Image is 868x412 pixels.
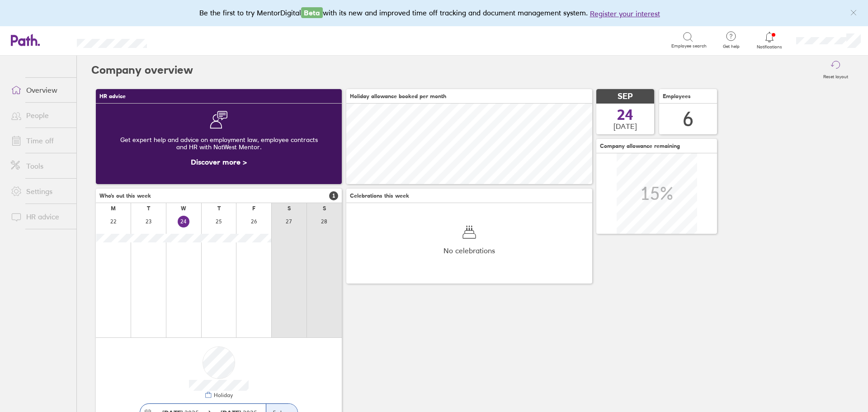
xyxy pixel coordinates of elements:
a: People [4,106,76,124]
span: HR advice [99,93,126,99]
span: Who's out this week [99,193,151,199]
span: Beta [301,7,323,18]
span: 24 [617,108,633,122]
span: Notifications [755,44,784,50]
div: T [217,205,221,212]
span: Celebrations this week [350,193,409,199]
a: Settings [4,182,76,200]
div: S [323,205,326,212]
span: 1 [329,191,338,200]
span: Holiday allowance booked per month [350,93,446,99]
a: Tools [4,157,76,175]
label: Reset layout [818,71,854,80]
a: Discover more > [191,157,247,166]
span: Company allowance remaining [600,143,680,149]
a: HR advice [4,208,76,226]
div: Be the first to try MentorDigital with its new and improved time off tracking and document manage... [199,7,669,19]
button: Register your interest [590,8,660,19]
a: Notifications [755,31,784,50]
span: No celebrations [443,246,495,255]
span: [DATE] [613,122,637,130]
div: Holiday [212,392,233,398]
div: S [288,205,291,212]
span: SEP [618,92,633,101]
button: Reset layout [818,56,854,85]
span: Employees [663,93,691,99]
a: Overview [4,81,76,99]
div: F [252,205,255,212]
div: Get expert help and advice on employment law, employee contracts and HR with NatWest Mentor. [103,129,335,158]
a: Time off [4,132,76,150]
div: T [147,205,150,212]
span: Get help [717,44,746,49]
span: Employee search [671,43,707,49]
div: Search [171,36,194,44]
div: 6 [683,108,693,131]
div: M [111,205,116,212]
h2: Company overview [91,56,193,85]
div: W [181,205,186,212]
